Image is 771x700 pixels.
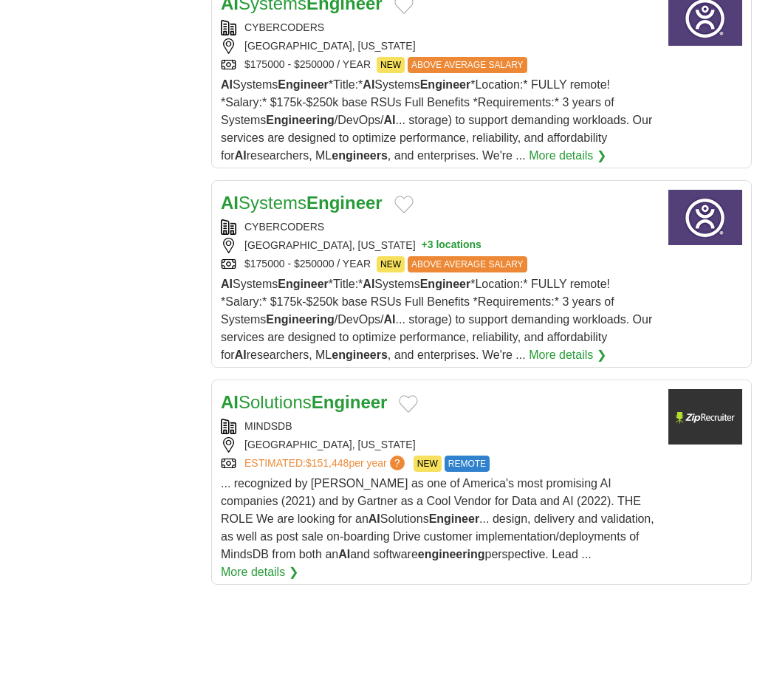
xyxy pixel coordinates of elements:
[221,238,657,253] div: [GEOGRAPHIC_DATA], [US_STATE]
[221,392,239,412] strong: AI
[422,238,482,253] button: +3 locations
[266,313,334,326] strong: Engineering
[244,456,408,472] a: ESTIMATED:$151,448per year?
[221,57,657,73] div: $175000 - $250000 / YEAR
[668,190,742,245] img: CyberCoders logo
[221,278,652,361] span: Systems *Title:* Systems *Location:* FULLY remote! *Salary:* $175k-$250k base RSUs Full Benefits ...
[244,21,324,33] a: CYBERCODERS
[422,238,428,253] span: +
[332,149,388,162] strong: engineers
[390,456,405,470] span: ?
[363,78,374,91] strong: AI
[414,456,442,472] span: NEW
[221,392,387,412] a: AISolutionsEngineer
[221,38,657,54] div: [GEOGRAPHIC_DATA], [US_STATE]
[221,419,657,434] div: MINDSDB
[244,221,324,233] a: CYBERCODERS
[221,278,233,290] strong: AI
[420,278,470,290] strong: Engineer
[418,548,485,560] strong: engineering
[221,78,652,162] span: Systems *Title:* Systems *Location:* FULLY remote! *Salary:* $175k-$250k base RSUs Full Benefits ...
[221,477,654,560] span: ... recognized by [PERSON_NAME] as one of America's most promising AI companies (2021) and by Gar...
[408,57,527,73] span: ABOVE AVERAGE SALARY
[266,114,334,126] strong: Engineering
[221,193,239,213] strong: AI
[332,349,388,361] strong: engineers
[235,349,247,361] strong: AI
[338,548,350,560] strong: AI
[235,149,247,162] strong: AI
[369,512,380,525] strong: AI
[221,193,383,213] a: AISystemsEngineer
[306,457,349,469] span: $151,448
[278,278,328,290] strong: Engineer
[529,147,606,165] a: More details ❯
[383,313,395,326] strong: AI
[445,456,490,472] span: REMOTE
[529,346,606,364] a: More details ❯
[312,392,388,412] strong: Engineer
[278,78,328,91] strong: Engineer
[394,196,414,213] button: Add to favorite jobs
[383,114,395,126] strong: AI
[429,512,479,525] strong: Engineer
[377,256,405,272] span: NEW
[221,256,657,272] div: $175000 - $250000 / YEAR
[399,395,418,413] button: Add to favorite jobs
[221,437,657,453] div: [GEOGRAPHIC_DATA], [US_STATE]
[377,57,405,73] span: NEW
[221,78,233,91] strong: AI
[420,78,470,91] strong: Engineer
[221,563,298,581] a: More details ❯
[668,389,742,445] img: Company logo
[363,278,374,290] strong: AI
[408,256,527,272] span: ABOVE AVERAGE SALARY
[306,193,383,213] strong: Engineer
